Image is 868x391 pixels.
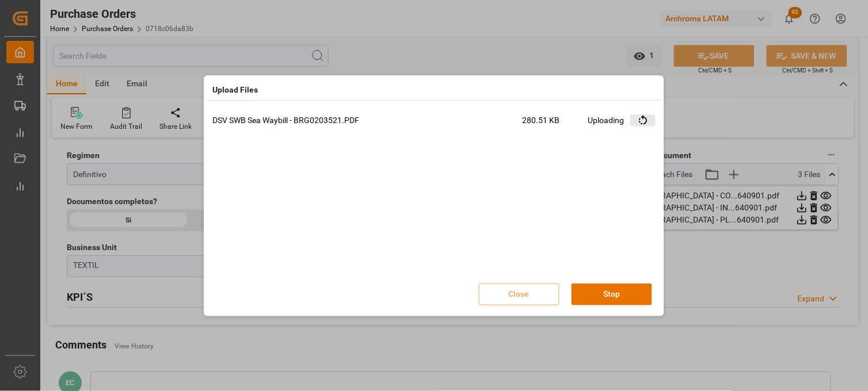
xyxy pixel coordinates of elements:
h4: Upload Files [212,84,258,96]
button: Stop [572,283,652,305]
div: Uploading [588,114,625,135]
p: DSV SWB Sea Waybill - BRG0203521.PDF [212,114,523,126]
button: Close [479,283,559,305]
span: 280.51 KB [523,114,588,135]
